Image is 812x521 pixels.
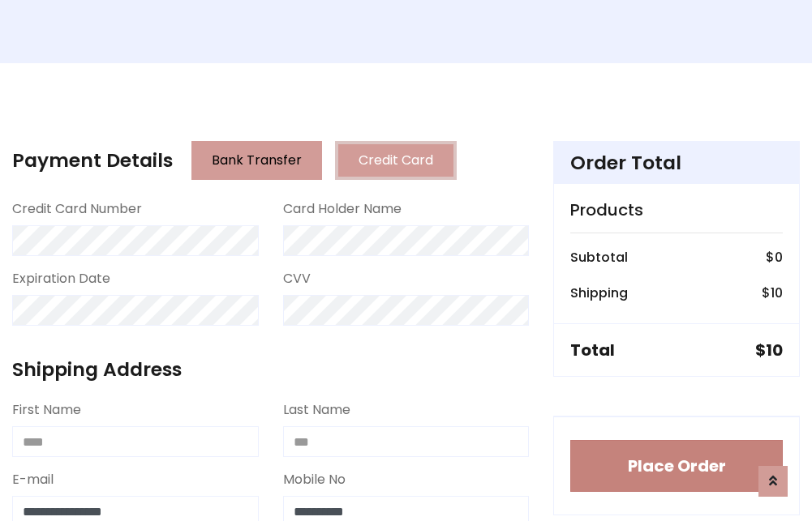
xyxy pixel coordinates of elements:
[755,340,783,360] h5: $
[12,358,529,381] h4: Shipping Address
[335,141,457,180] button: Credit Card
[570,200,783,220] h5: Products
[283,470,346,489] label: Mobile No
[762,285,783,301] h6: $
[766,339,783,361] span: 10
[283,400,350,420] label: Last Name
[12,400,81,420] label: First Name
[570,285,628,301] h6: Shipping
[12,149,173,172] h4: Payment Details
[12,269,110,288] label: Expiration Date
[283,269,311,288] label: CVV
[283,199,402,219] label: Card Holder Name
[771,284,783,302] span: 10
[570,440,783,492] button: Place Order
[570,250,628,265] h6: Subtotal
[12,470,54,489] label: E-mail
[775,248,783,267] span: 0
[570,152,783,174] h4: Order Total
[12,199,142,219] label: Credit Card Number
[570,340,615,360] h5: Total
[766,250,783,265] h6: $
[191,141,322,180] button: Bank Transfer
